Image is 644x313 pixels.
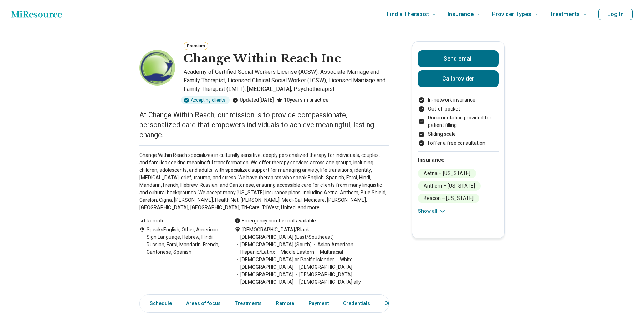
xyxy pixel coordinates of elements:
[304,296,333,311] a: Payment
[232,96,274,104] div: Updated [DATE]
[11,7,62,21] a: Home page
[550,9,580,19] span: Treatments
[418,96,499,147] ul: Payment options
[339,296,374,311] a: Credentials
[293,271,352,278] span: [DEMOGRAPHIC_DATA]
[139,50,175,86] img: Change Within Reach Inc, Academy of Certified Social Workers License (ACSW)
[181,96,230,104] div: Accepting clients
[418,105,499,113] li: Out-of-pocket
[334,256,353,263] span: White
[448,9,474,19] span: Insurance
[293,263,352,271] span: [DEMOGRAPHIC_DATA]
[418,181,481,191] li: Anthem – [US_STATE]
[231,296,266,311] a: Treatments
[418,139,499,147] li: I offer a free consultation
[418,70,499,87] button: Callprovider
[235,271,293,278] span: [DEMOGRAPHIC_DATA]
[380,296,406,311] a: Other
[275,248,314,256] span: Middle Eastern
[139,217,220,225] div: Remote
[139,110,389,140] p: At Change Within Reach, our mission is to provide compassionate, personalized care that empowers ...
[184,68,389,93] p: Academy of Certified Social Workers License (ACSW), Associate Marriage and Family Therapist, Lice...
[235,248,275,256] span: Hispanic/Latinx
[272,296,298,311] a: Remote
[418,156,499,164] h2: Insurance
[235,241,312,248] span: [DEMOGRAPHIC_DATA] (South)
[418,50,499,67] button: Send email
[182,296,225,311] a: Areas of focus
[184,51,341,66] h1: Change Within Reach Inc
[312,241,353,248] span: Asian American
[418,207,446,215] button: Show all
[235,234,334,241] span: [DEMOGRAPHIC_DATA] (East/Southeast)
[235,278,293,286] span: [DEMOGRAPHIC_DATA]
[277,96,328,104] div: 10 years in practice
[184,42,208,50] button: Premium
[418,96,499,104] li: In-network insurance
[141,296,176,311] a: Schedule
[418,130,499,138] li: Sliding scale
[418,114,499,129] li: Documentation provided for patient filling
[418,194,479,203] li: Beacon – [US_STATE]
[314,248,343,256] span: Multiracial
[235,263,293,271] span: [DEMOGRAPHIC_DATA]
[293,278,361,286] span: [DEMOGRAPHIC_DATA] ally
[387,9,429,19] span: Find a Therapist
[242,226,309,234] span: [DEMOGRAPHIC_DATA]/Black
[139,226,220,286] div: Speaks English, Other, American Sign Language, Hebrew, Hindi, Russian, Farsi, Mandarin, French, C...
[492,9,531,19] span: Provider Types
[139,152,389,211] p: Change Within Reach specializes in culturally sensitive, deeply personalized therapy for individu...
[418,169,476,178] li: Aetna – [US_STATE]
[235,217,316,225] div: Emergency number not available
[235,256,334,263] span: [DEMOGRAPHIC_DATA] or Pacific Islander
[598,9,633,20] button: Log In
